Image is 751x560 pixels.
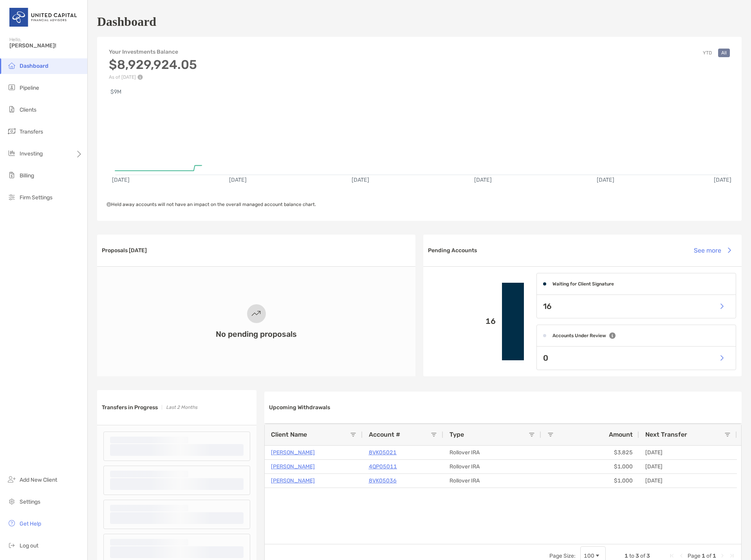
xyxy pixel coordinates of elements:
h3: Pending Accounts [428,247,477,254]
p: 16 [430,316,496,326]
img: transfers icon [7,126,16,136]
img: United Capital Logo [9,3,78,31]
button: YTD [700,49,715,57]
a: 8VK05021 [369,448,397,457]
span: Type [450,431,464,438]
text: [DATE] [714,177,731,183]
h3: No pending proposals [216,329,297,339]
p: As of [DATE] [109,74,197,80]
h3: $8,929,924.05 [109,57,197,72]
text: [DATE] [474,177,492,183]
p: 16 [543,302,552,311]
div: [DATE] [639,446,737,459]
span: 3 [646,553,650,559]
div: $1,000 [541,460,639,473]
div: [DATE] [639,474,737,488]
img: settings icon [7,497,16,506]
img: get-help icon [7,518,16,528]
span: Client Name [271,431,307,438]
a: 8VK05036 [369,476,397,486]
div: Rollover IRA [443,474,541,488]
span: Held away accounts will not have an impact on the overall managed account balance chart. [107,202,316,207]
img: investing icon [7,148,16,158]
text: [DATE] [229,177,247,183]
div: 100 [584,553,594,559]
span: Clients [20,107,36,113]
span: Amount [609,431,633,438]
div: First Page [669,553,675,559]
h3: Upcoming Withdrawals [269,404,330,411]
span: [PERSON_NAME]! [9,42,83,49]
p: Last 2 Months [166,403,197,412]
img: logout icon [7,540,16,550]
img: billing icon [7,170,16,180]
span: Dashboard [20,63,49,69]
span: Next Transfer [645,431,687,438]
span: Get Help [20,520,41,527]
div: $3,825 [541,446,639,459]
span: Log out [20,542,38,549]
a: [PERSON_NAME] [271,476,315,486]
span: Settings [20,499,40,505]
img: dashboard icon [7,61,16,70]
img: pipeline icon [7,83,16,92]
span: 1 [625,553,628,559]
h3: Proposals [DATE] [102,247,147,254]
div: [DATE] [639,460,737,473]
span: Page [688,553,700,559]
span: Billing [20,172,34,179]
h4: Your Investments Balance [109,49,197,55]
img: firm-settings icon [7,192,16,202]
span: of [640,553,645,559]
div: Page Size: [549,553,576,559]
span: Account # [369,431,400,438]
span: Add New Client [20,477,57,483]
text: [DATE] [597,177,614,183]
img: Performance Info [137,74,143,80]
span: Investing [20,150,43,157]
span: to [629,553,634,559]
span: of [706,553,711,559]
button: See more [688,242,737,259]
span: 3 [635,553,639,559]
div: Next Page [719,553,726,559]
span: 1 [702,553,705,559]
h3: Transfers in Progress [102,404,158,411]
h4: Accounts Under Review [552,333,606,338]
div: Rollover IRA [443,446,541,459]
a: [PERSON_NAME] [271,462,315,471]
text: $9M [110,89,121,95]
img: clients icon [7,105,16,114]
div: Last Page [729,553,735,559]
div: Previous Page [678,553,684,559]
span: Firm Settings [20,194,52,201]
div: Rollover IRA [443,460,541,473]
h4: Waiting for Client Signature [552,281,614,287]
a: [PERSON_NAME] [271,448,315,457]
p: 0 [543,353,548,363]
span: Pipeline [20,85,39,91]
div: $1,000 [541,474,639,488]
a: 4QP05011 [369,462,397,471]
text: [DATE] [112,177,130,183]
h1: Dashboard [97,14,156,29]
span: Transfers [20,128,43,135]
span: 1 [713,553,716,559]
img: add_new_client icon [7,475,16,484]
button: All [718,49,730,57]
text: [DATE] [352,177,369,183]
